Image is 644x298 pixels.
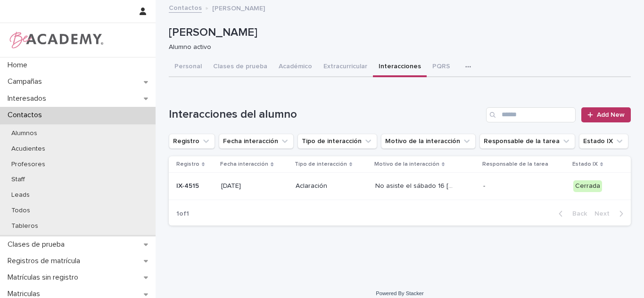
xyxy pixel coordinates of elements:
p: Contactos [4,111,50,120]
button: Responsable de la tarea [479,134,575,149]
p: [PERSON_NAME] [212,2,265,13]
p: Estado IX [572,159,598,169]
button: Personal [169,57,207,77]
div: Cerrada [573,180,602,192]
p: Leads [4,191,37,199]
p: IX-4515 [176,180,201,190]
p: Clases de prueba [4,240,72,249]
button: Estado IX [579,134,628,149]
p: Responsable de la tarea [482,159,548,169]
p: Profesores [4,161,53,169]
input: Search [486,107,576,122]
p: - [483,182,562,190]
p: Registros de matrícula [4,257,88,266]
p: Todos [4,207,38,215]
button: Motivo de la interacción [381,134,476,149]
p: Tableros [4,222,46,230]
p: Aclaración [296,182,368,190]
button: Registro [169,134,215,149]
button: Fecha interacción [219,134,294,149]
button: Interacciones [373,57,427,77]
span: Next [594,210,615,217]
button: Clases de prueba [207,57,273,77]
button: Back [551,209,591,218]
p: 1 of 1 [169,202,197,226]
p: [PERSON_NAME] [169,26,627,40]
span: Add New [597,112,625,118]
img: WPrjXfSUmiLcdUfaYY4Q [8,31,104,49]
p: Motivo de la interacción [374,159,439,169]
tr: IX-4515IX-4515 [DATE]AclaraciónNo asiste el sábado 16 [PERSON_NAME]No asiste el sábado 16 [PERSON... [169,173,631,200]
p: Tipo de interacción [295,159,347,169]
button: Académico [273,57,318,77]
p: [DATE] [221,182,288,190]
p: No asiste el sábado 16 de agosto [375,180,456,190]
p: Interesados [4,94,54,103]
p: Alumno activo [169,43,623,51]
p: Registro [176,159,199,169]
a: Powered By Stacker [376,290,423,296]
h1: Interacciones del alumno [169,108,482,121]
span: Back [567,210,587,217]
p: Staff [4,176,33,184]
button: Next [591,209,631,218]
button: PQRS [427,57,456,77]
a: Add New [581,107,631,122]
button: Extracurricular [318,57,373,77]
p: Campañas [4,77,50,86]
p: Acudientes [4,145,53,153]
p: Matrículas sin registro [4,273,86,282]
p: Fecha interacción [220,159,268,169]
p: Home [4,61,35,70]
button: Tipo de interacción [297,134,377,149]
p: Alumnos [4,129,45,137]
a: Contactos [169,2,202,13]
